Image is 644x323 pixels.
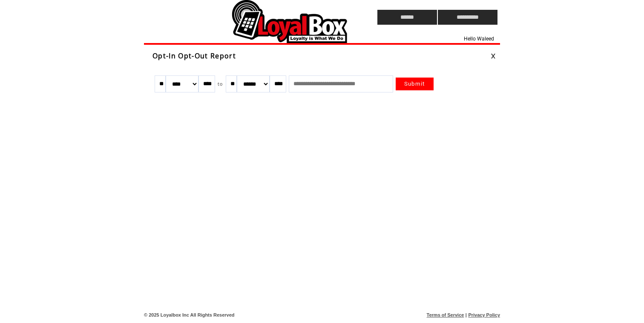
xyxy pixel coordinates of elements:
[464,36,494,42] span: Hello Waleed
[466,312,467,317] span: |
[218,81,223,87] span: to
[152,51,236,61] span: Opt-In Opt-Out Report
[144,312,235,317] span: © 2025 Loyalbox Inc All Rights Reserved
[468,312,500,317] a: Privacy Policy
[396,78,434,90] a: Submit
[427,312,464,317] a: Terms of Service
